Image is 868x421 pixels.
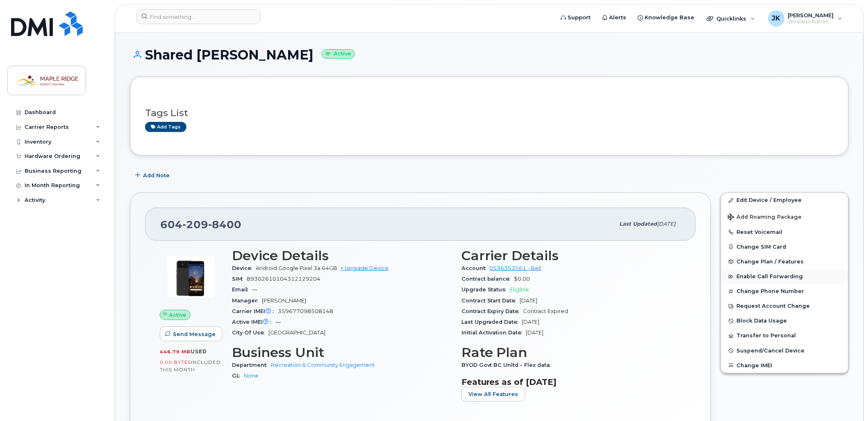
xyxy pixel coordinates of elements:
[657,221,676,227] span: [DATE]
[461,265,490,271] span: Account
[461,297,520,304] span: Contract Start Date
[721,240,848,254] button: Change SIM Card
[166,252,216,302] img: image20231002-3703462-1xfovwi.jpeg
[322,49,355,59] small: Active
[721,225,848,240] button: Reset Voicemail
[341,265,389,271] a: + Upgrade Device
[145,108,834,118] h3: Tags List
[191,348,207,355] span: used
[160,359,221,373] span: included this month
[468,390,518,398] span: View All Features
[271,362,375,368] a: Recreation & Community Engagement
[232,362,271,368] span: Department
[737,274,803,280] span: Enable Call Forwarding
[208,218,241,231] span: 8400
[721,328,848,343] button: Transfer to Personal
[232,265,256,271] span: Device
[461,387,525,402] button: View All Features
[160,349,191,355] span: 446.79 MB
[232,308,278,314] span: Carrier IMEI
[526,329,544,336] span: [DATE]
[523,308,568,314] span: Contract Expired
[510,286,529,293] span: Eligible
[160,218,241,231] span: 604
[130,168,177,183] button: Add Note
[232,276,247,282] span: SIM
[278,308,333,314] span: 359677098508148
[244,373,259,379] a: None
[620,221,657,227] span: Last updated
[721,254,848,269] button: Change Plan / Features
[182,218,208,231] span: 209
[737,348,805,354] span: Suspend/Cancel Device
[490,265,541,271] a: 0536353561 - Bell
[143,172,170,179] span: Add Note
[232,373,244,379] span: GL
[461,308,523,314] span: Contract Expiry Date
[232,297,262,304] span: Manager
[268,329,325,336] span: [GEOGRAPHIC_DATA]
[169,311,187,319] span: Active
[232,286,252,293] span: Email
[721,299,848,313] button: Request Account Change
[520,297,538,304] span: [DATE]
[461,248,681,263] h3: Carrier Details
[721,358,848,373] button: Change IMEI
[232,319,275,325] span: Active IMEI
[721,343,848,358] button: Suspend/Cancel Device
[461,276,514,282] span: Contract balance
[461,377,681,387] h3: Features as of [DATE]
[232,329,268,336] span: City Of Use
[130,48,849,62] h1: Shared [PERSON_NAME]
[232,248,452,263] h3: Device Details
[145,122,186,132] a: Add tags
[514,276,530,282] span: $0.00
[262,297,306,304] span: [PERSON_NAME]
[522,319,540,325] span: [DATE]
[728,214,802,222] span: Add Roaming Package
[461,345,681,360] h3: Rate Plan
[160,359,191,365] span: 0.00 Bytes
[721,193,848,208] a: Edit Device / Employee
[275,319,281,325] span: —
[721,313,848,328] button: Block Data Usage
[461,319,522,325] span: Last Upgraded Date
[721,284,848,299] button: Change Phone Number
[461,329,526,336] span: Initial Activation Date
[173,330,216,338] span: Send Message
[256,265,337,271] span: Android Google Pixel 3a 64GB
[461,286,510,293] span: Upgrade Status
[252,286,257,293] span: —
[160,327,223,341] button: Send Message
[721,269,848,284] button: Enable Call Forwarding
[461,362,554,368] span: BYOD Govt BC Unltd - Flex data
[737,259,804,265] span: Change Plan / Features
[721,208,848,225] button: Add Roaming Package
[247,276,320,282] span: 89302610104312129204
[232,345,452,360] h3: Business Unit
